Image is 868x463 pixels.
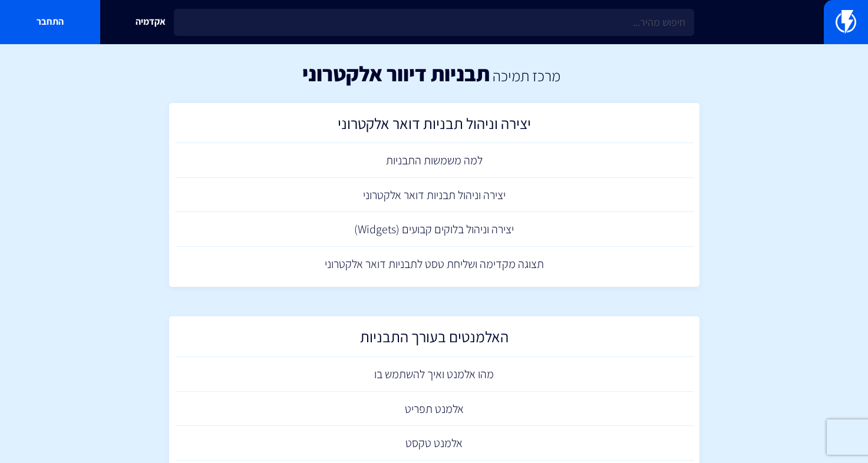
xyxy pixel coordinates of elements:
[175,392,694,426] a: אלמנט תפריט
[493,65,560,85] a: מרכז תמיכה
[302,62,490,85] h1: תבניות דיוור אלקטרוני
[175,212,694,247] a: יצירה וניהול בלוקים קבועים (Widgets)
[174,9,695,36] input: חיפוש מהיר...
[175,322,694,357] a: האלמנטים בעורך התבניות
[175,426,694,461] a: אלמנט טקסט
[181,328,688,351] h2: האלמנטים בעורך התבניות
[175,178,694,213] a: יצירה וניהול תבניות דואר אלקטרוני
[175,143,694,178] a: למה משמשות התבניות
[175,109,694,144] a: יצירה וניהול תבניות דואר אלקטרוני
[175,357,694,392] a: מהו אלמנט ואיך להשתמש בו
[181,115,688,138] h2: יצירה וניהול תבניות דואר אלקטרוני
[175,247,694,282] a: תצוגה מקדימה ושליחת טסט לתבניות דואר אלקטרוני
